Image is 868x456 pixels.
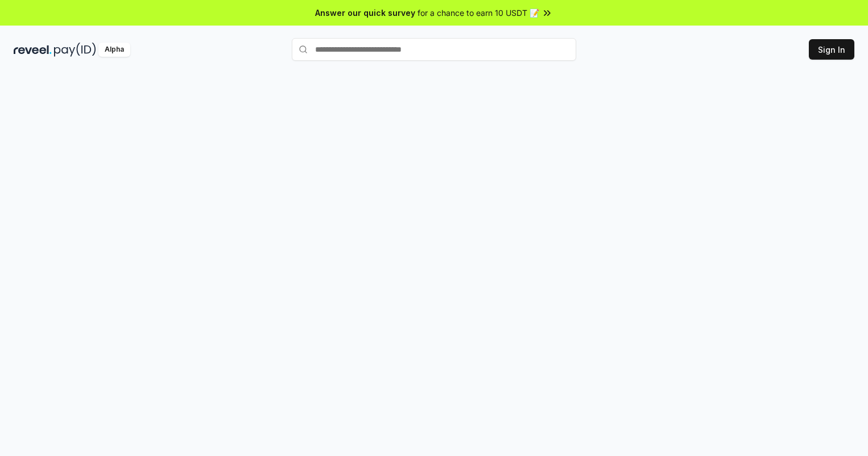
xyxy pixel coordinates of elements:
button: Sign In [809,39,854,60]
div: Alpha [98,43,130,57]
span: Answer our quick survey [315,7,415,19]
img: reveel_dark [14,43,52,57]
img: pay_id [54,43,96,57]
span: for a chance to earn 10 USDT 📝 [418,7,539,19]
